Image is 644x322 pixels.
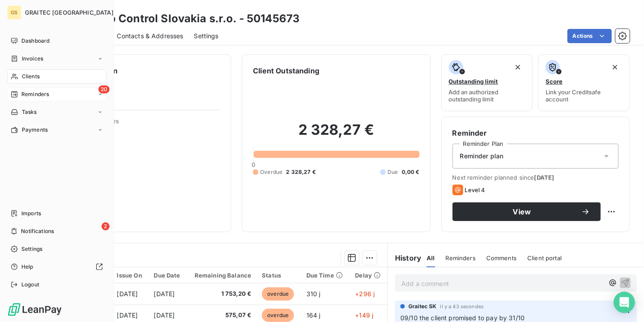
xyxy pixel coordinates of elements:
span: +149 j [355,311,374,319]
span: Link your Creditsafe account [546,89,622,103]
button: ScoreLink your Creditsafe account [538,54,630,111]
span: Score [546,78,562,85]
span: Graitec SK [408,302,437,310]
span: Client portal [527,254,562,262]
span: View [463,208,581,215]
span: Clients [22,72,40,80]
div: GS [7,5,21,20]
div: Status [262,272,295,279]
span: Logout [21,281,39,289]
span: [DATE] [154,290,175,298]
div: Delay [355,272,383,279]
span: Comments [486,254,517,262]
button: Actions [567,29,612,43]
span: Next reminder planned since [452,174,619,181]
span: Dashboard [21,37,49,45]
span: Imports [21,209,41,217]
span: [DATE] [117,290,138,298]
span: Help [21,263,33,271]
span: Settings [194,32,219,40]
span: [DATE] [154,311,175,319]
div: Remaining Balance [192,272,252,279]
span: 575,07 € [192,311,252,320]
span: Reminder plan [460,152,504,161]
span: 0 [252,161,255,168]
span: Tasks [22,108,37,116]
span: Add an authorized outstanding limit [449,89,526,103]
span: 09/10 the client promised to pay by 31/10 [400,314,525,322]
span: Reminders [21,90,49,98]
span: 2 328,27 € [286,168,316,176]
span: [DATE] [117,311,138,319]
span: Outstanding limit [449,78,498,85]
span: Invoices [22,55,43,63]
span: 20 [98,85,110,93]
span: overdue [262,287,294,301]
span: 310 j [306,290,321,298]
h3: Electro Control Slovakia s.r.o. - 50145673 [78,11,300,27]
span: All [427,254,435,262]
h6: Client Outstanding [253,65,319,76]
button: Outstanding limitAdd an authorized outstanding limit [441,54,533,111]
span: Client Properties [72,117,220,130]
span: 2 [102,222,110,230]
div: Open Intercom Messenger [614,292,635,313]
h6: History [388,253,421,263]
span: overdue [262,309,294,322]
h6: Client information [54,65,220,76]
span: GRAITEC [GEOGRAPHIC_DATA] [25,9,114,16]
span: Notifications [21,227,54,235]
a: Help [7,260,106,274]
div: Due Date [154,272,182,279]
h6: Reminder [452,128,619,138]
span: il y a 43 secondes [440,304,484,309]
span: 1 753,20 € [192,290,252,298]
h2: 2 328,27 € [253,121,419,148]
span: Settings [21,245,42,253]
span: Due [387,168,398,176]
span: Contacts & Addresses [117,32,183,40]
img: Logo LeanPay [7,302,62,317]
span: 0,00 € [402,168,420,176]
div: Issue On [117,272,143,279]
span: Level 4 [465,186,485,193]
span: Overdue [260,168,282,176]
span: Payments [22,126,48,134]
span: +296 j [355,290,375,298]
span: [DATE] [534,174,554,181]
button: View [452,202,601,221]
span: Reminders [446,254,476,262]
div: Due Time [306,272,345,279]
span: 164 j [306,311,321,319]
